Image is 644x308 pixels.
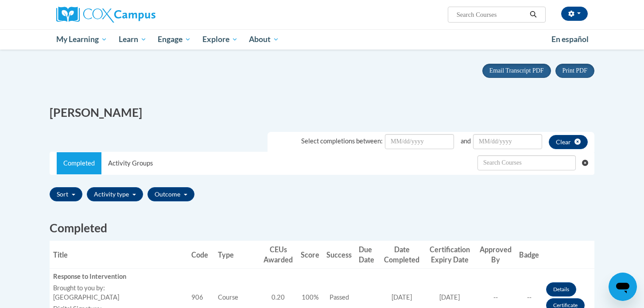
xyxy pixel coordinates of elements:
button: Clear searching [582,152,594,173]
span: My Learning [56,34,107,45]
a: Activity Groups [101,152,159,174]
th: Success [323,241,355,269]
button: Activity type [87,187,143,201]
span: Learn [119,34,147,45]
a: Details button [546,282,576,296]
th: Title [50,241,188,269]
th: Actions [543,241,594,269]
th: Type [214,241,259,269]
th: Date Completed [380,241,424,269]
input: Date Input [473,134,542,149]
a: About [244,29,285,50]
button: Account Settings [561,7,588,21]
th: Due Date [355,241,380,269]
button: Print PDF [555,64,594,78]
input: Date Input [385,134,454,149]
div: Response to Intervention [53,272,184,281]
span: [GEOGRAPHIC_DATA] [53,293,119,301]
th: Certification Expiry Date [424,241,475,269]
a: Explore [197,29,244,50]
span: and [461,137,471,145]
span: About [249,34,279,45]
img: Cox Campus [56,7,155,23]
a: Cox Campus [56,7,225,23]
a: Engage [152,29,197,50]
div: 0.20 [263,293,294,302]
label: Brought to you by: [53,284,184,293]
span: Engage [158,34,191,45]
span: 100% [302,293,319,301]
th: Badge [516,241,543,269]
th: Score [297,241,323,269]
button: clear [549,135,588,149]
button: Outcome [147,187,194,201]
input: Search Withdrawn Transcripts [477,155,576,170]
h2: [PERSON_NAME] [50,104,315,121]
a: Learn [113,29,152,50]
span: Print PDF [563,67,587,74]
button: Search [527,9,540,20]
span: Explore [202,34,238,45]
a: Completed [57,152,101,174]
h2: Completed [50,220,594,236]
input: Search Courses [456,9,527,20]
button: Email Transcript PDF [482,64,551,78]
th: Approved By [476,241,516,269]
a: En español [546,30,594,49]
iframe: Button to launch messaging window [609,273,637,301]
button: Sort [50,187,82,201]
div: Main menu [43,29,601,50]
span: [DATE] [439,293,460,301]
span: Email Transcript PDF [489,67,544,74]
th: Code [188,241,214,269]
a: My Learning [50,29,113,50]
span: En español [551,35,589,44]
span: [DATE] [392,293,412,301]
span: Select completions between: [301,137,383,145]
th: CEUs Awarded [259,241,298,269]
